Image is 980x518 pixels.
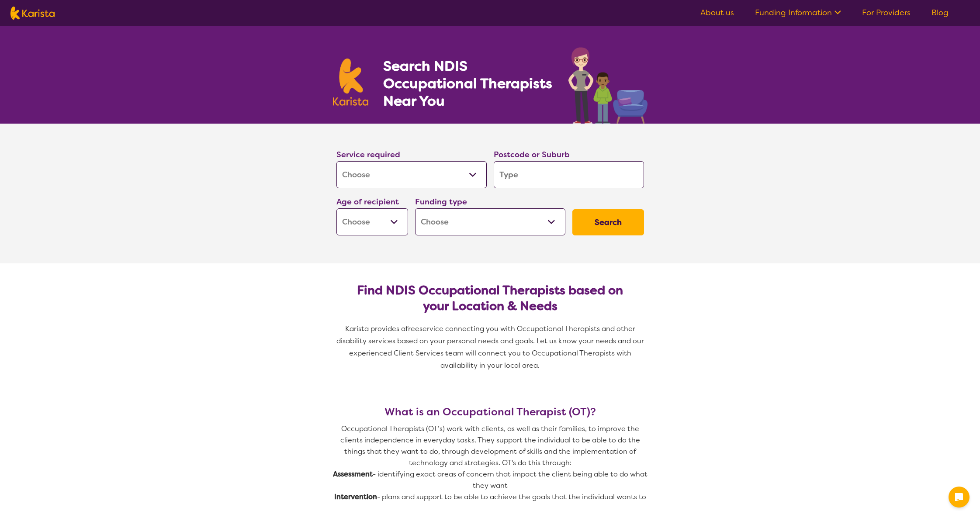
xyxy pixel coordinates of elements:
[336,197,399,207] label: Age of recipient
[572,209,644,235] button: Search
[333,469,648,491] p: - identifying exact areas of concern that impact the client being able to do what they want
[383,57,553,110] h1: Search NDIS Occupational Therapists Near You
[494,161,644,188] input: Type
[700,7,734,18] a: About us
[333,470,373,479] strong: Assessment
[333,406,648,418] h3: What is an Occupational Therapist (OT)?
[333,491,648,503] p: - plans and support to be able to achieve the goals that the individual wants to
[862,7,911,18] a: For Providers
[333,423,648,469] p: Occupational Therapists (OT’s) work with clients, as well as their families, to improve the clien...
[333,59,369,106] img: Karista logo
[345,324,405,333] span: Karista provides a
[336,324,646,370] span: service connecting you with Occupational Therapists and other disability services based on your p...
[494,149,570,160] label: Postcode or Suburb
[405,324,419,333] span: free
[336,149,400,160] label: Service required
[343,283,637,314] h2: Find NDIS Occupational Therapists based on your Location & Needs
[568,47,648,124] img: occupational-therapy
[415,197,467,207] label: Funding type
[10,7,55,20] img: Karista logo
[755,7,841,18] a: Funding Information
[334,492,377,501] strong: Intervention
[932,7,949,18] a: Blog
